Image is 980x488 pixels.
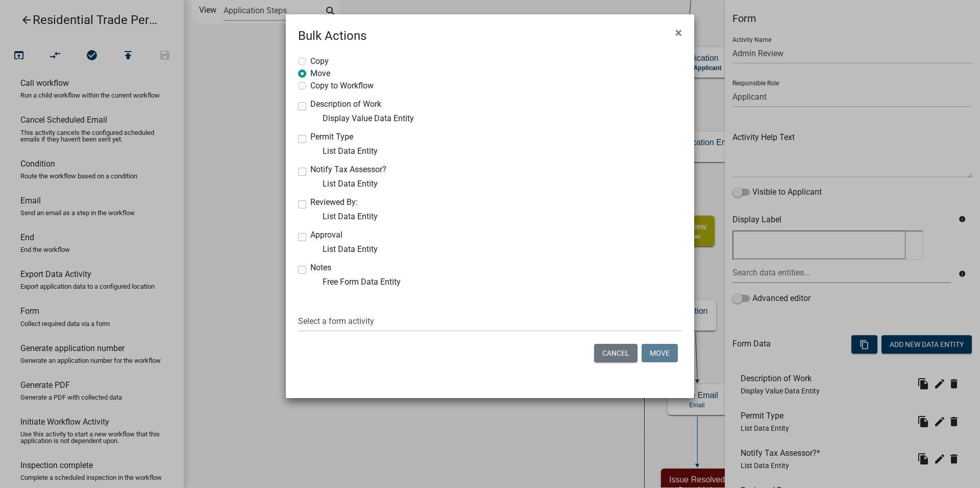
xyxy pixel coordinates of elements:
[310,112,478,125] div: Display Value Data Entity
[310,178,478,190] div: List Data Entity
[310,67,330,78] label: Move
[667,18,690,47] button: Close
[310,80,374,90] label: Copy to Workflow
[310,211,478,223] div: List Data Entity
[310,243,478,255] div: List Data Entity
[298,27,366,45] h4: Bulk Actions
[310,133,353,141] label: Permit Type
[594,344,638,362] button: Cancel
[310,166,386,174] label: Notify Tax Assessor?
[310,55,329,65] label: Copy
[310,276,478,288] div: Free Form Data Entity
[310,264,331,272] label: Notes
[310,145,478,157] div: List Data Entity
[310,198,358,206] label: Reviewed By:
[642,344,678,362] button: Move
[310,231,342,239] label: Approval
[310,100,381,108] label: Description of Work
[675,26,682,40] span: ×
